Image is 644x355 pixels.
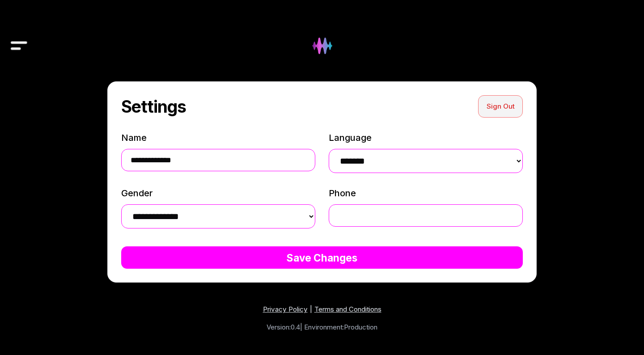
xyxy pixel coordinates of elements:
img: Hydee Logo [305,29,339,63]
a: Privacy Policy [263,305,308,313]
button: Sign Out [478,95,523,118]
div: Settings [121,97,186,117]
div: | [49,300,595,318]
a: Terms and Conditions [314,305,381,313]
label: Phone [329,188,356,199]
button: Drawer [9,21,29,42]
button: Save Changes [121,246,523,269]
label: Name [121,132,147,143]
label: Language [329,132,372,143]
img: Drawer [9,29,29,63]
div: Version: 0.4 | Environment: Production [49,318,595,336]
label: Gender [121,188,153,199]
